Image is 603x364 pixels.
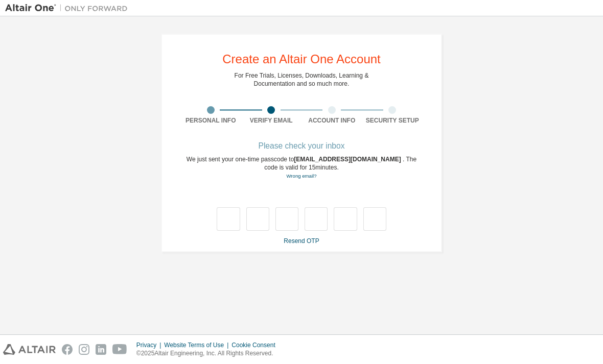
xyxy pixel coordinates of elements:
[3,344,56,355] img: altair_logo.svg
[284,237,319,245] a: Resend OTP
[136,341,164,349] div: Privacy
[241,116,302,125] div: Verify Email
[5,3,133,13] img: Altair One
[96,344,106,355] img: linkedin.svg
[180,143,423,149] div: Please check your inbox
[164,341,231,349] div: Website Terms of Use
[286,173,316,179] a: Go back to the registration form
[112,344,127,355] img: youtube.svg
[222,53,381,65] div: Create an Altair One Account
[362,116,423,125] div: Security Setup
[136,349,282,358] p: © 2025 Altair Engineering, Inc. All Rights Reserved.
[231,341,281,349] div: Cookie Consent
[180,155,423,180] div: We just sent your one-time passcode to . The code is valid for 15 minutes.
[79,344,89,355] img: instagram.svg
[235,71,369,88] div: For Free Trials, Licenses, Downloads, Learning & Documentation and so much more.
[180,116,241,125] div: Personal Info
[62,344,73,355] img: facebook.svg
[301,116,362,125] div: Account Info
[294,156,403,163] span: [EMAIL_ADDRESS][DOMAIN_NAME]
